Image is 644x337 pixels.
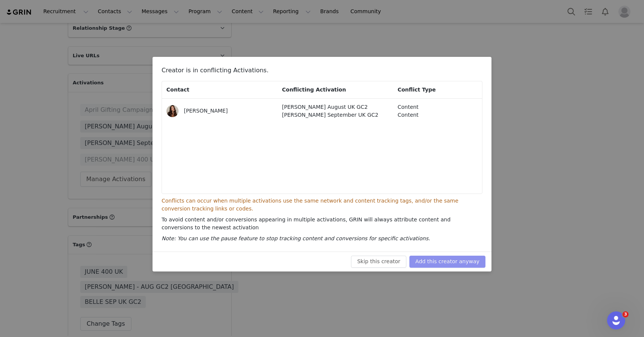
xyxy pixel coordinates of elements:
span: Contact [166,87,189,93]
body: Rich Text Area. Press ALT-0 for help. [6,6,309,14]
button: Add this creator anyway [409,256,485,268]
p: [PERSON_NAME] August UK GC2 [282,103,387,111]
p: Content [398,111,476,119]
span: Conflict Type [398,87,436,93]
h3: Creator is in conflicting Activations. [162,66,482,78]
p: Conflicts can occur when multiple activations use the same network and content tracking tags, and... [162,197,482,213]
p: Content [398,103,476,111]
p: [PERSON_NAME] September UK GC2 [282,111,387,119]
p: Note: You can use the pause feature to stop tracking content and conversions for specific activat... [162,235,482,242]
span: [PERSON_NAME] [184,108,227,114]
button: Skip this creator [351,256,406,268]
img: 3367de11-0aec-4c37-bf1f-d084fcd4c950.jpg [166,105,179,117]
span: Conflicting Activation [282,87,346,93]
span: 3 [623,311,629,317]
p: To avoid content and/or conversions appearing in multiple activations, GRIN will always attribute... [162,216,482,232]
iframe: Intercom live chat [607,311,625,329]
